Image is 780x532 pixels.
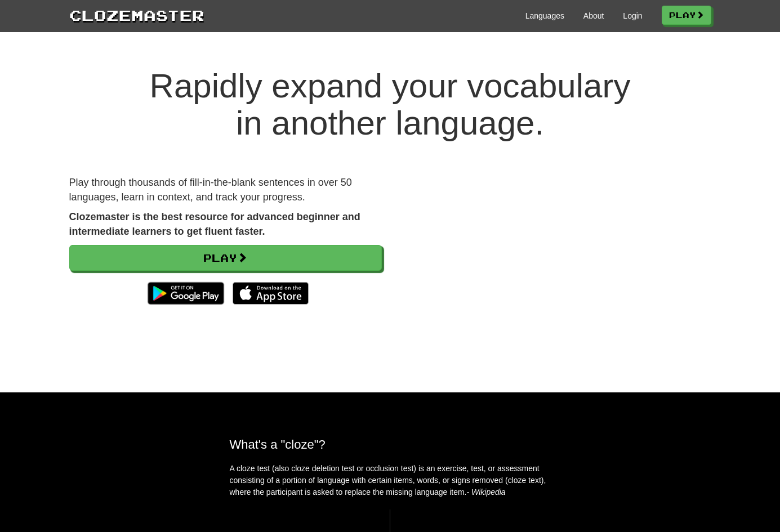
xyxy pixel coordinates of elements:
[142,276,229,310] img: Get it on Google Play
[69,176,382,204] p: Play through thousands of fill-in-the-blank sentences in over 50 languages, learn in context, and...
[69,5,204,25] a: Clozemaster
[623,10,642,21] a: Login
[525,10,564,21] a: Languages
[662,6,711,25] a: Play
[230,437,551,451] h2: What's a "cloze"?
[69,211,360,237] strong: Clozemaster is the best resource for advanced beginner and intermediate learners to get fluent fa...
[467,488,506,497] em: - Wikipedia
[230,463,551,498] p: A cloze test (also cloze deletion test or occlusion test) is an exercise, test, or assessment con...
[233,282,309,305] img: Download_on_the_App_Store_Badge_US-UK_135x40-25178aeef6eb6b83b96f5f2d004eda3bffbb37122de64afbaef7...
[69,245,382,271] a: Play
[583,10,604,21] a: About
